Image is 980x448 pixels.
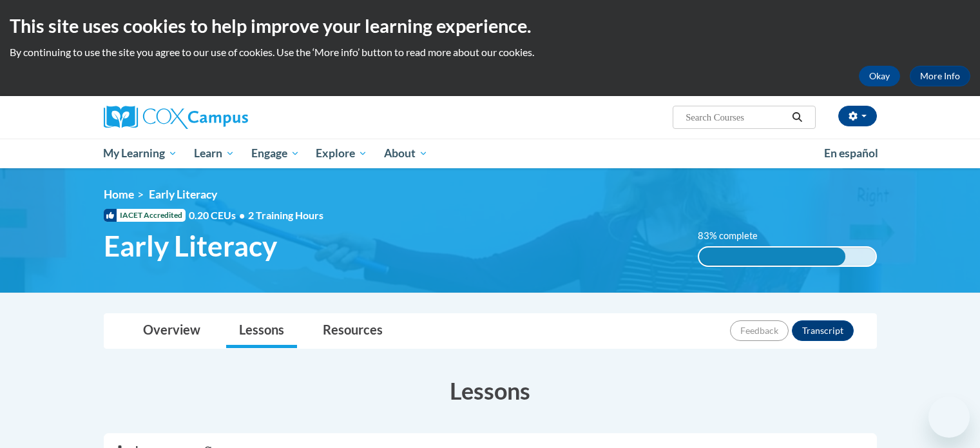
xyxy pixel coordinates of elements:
span: Early Literacy [104,229,277,263]
a: En español [816,140,887,167]
a: Lessons [226,314,297,348]
a: Engage [243,139,308,168]
button: Transcript [792,320,854,341]
label: 83% complete [698,229,772,243]
span: IACET Accredited [104,209,186,222]
span: En español [824,146,878,160]
div: 83% complete [699,248,845,266]
div: Main menu [84,139,896,168]
a: Learn [186,139,243,168]
span: About [384,146,428,161]
a: My Learning [95,139,186,168]
a: Cox Campus [104,106,349,129]
iframe: Button to launch messaging window [928,396,970,438]
p: By continuing to use the site you agree to our use of cookies. Use the ‘More info’ button to read... [10,45,970,59]
h2: This site uses cookies to help improve your learning experience. [10,13,970,39]
span: Learn [194,146,235,161]
button: Okay [859,66,900,86]
input: Search Courses [684,110,787,125]
span: My Learning [103,146,177,161]
span: Explore [316,146,367,161]
a: Explore [307,139,376,168]
span: Early Literacy [149,188,217,201]
a: Home [104,188,134,201]
a: About [376,139,436,168]
img: Cox Campus [104,106,248,129]
a: Overview [130,314,213,348]
span: 2 Training Hours [248,209,323,221]
span: Engage [251,146,300,161]
button: Search [787,110,807,125]
a: More Info [910,66,970,86]
a: Resources [310,314,396,348]
button: Account Settings [838,106,877,126]
h3: Lessons [104,375,877,407]
span: • [239,209,245,221]
button: Feedback [730,320,789,341]
span: 0.20 CEUs [189,208,248,222]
